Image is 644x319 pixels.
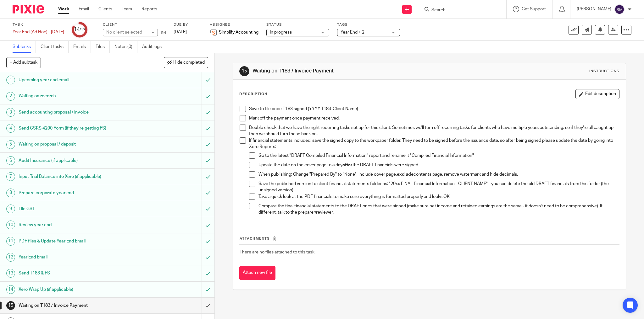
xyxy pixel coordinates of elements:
[19,124,136,133] h1: Send CSRS 4200 Form (if they're getting FS)
[6,92,15,101] div: 2
[98,6,112,12] a: Clients
[6,301,15,310] div: 15
[122,6,132,12] a: Team
[13,22,64,27] label: Task
[164,57,208,68] button: Hide completed
[80,28,85,32] small: /17
[239,66,249,76] div: 15
[6,189,15,197] div: 8
[253,68,443,74] h1: Waiting on T183 / Invoice Payment
[174,30,187,34] span: [DATE]
[13,41,36,53] a: Subtasks
[258,171,619,178] p: When publishing: Change "Prepared By" to "None", include cover page, contents page, remove waterm...
[219,29,258,35] span: Simplify Accounting
[19,156,136,165] h1: Audit Insurance (if applicable)
[6,285,15,294] div: 14
[13,5,44,13] img: Pixie
[79,6,89,12] a: Email
[19,91,136,101] h1: Waiting on records
[337,22,400,27] label: Tags
[6,140,15,149] div: 5
[6,57,41,68] button: + Add subtask
[6,269,15,278] div: 13
[258,181,619,194] p: Save the published version to client financial statements folder as: "20xx FINAL Financial Inform...
[19,140,136,149] h1: Waiting on proposal / deposit
[6,205,15,213] div: 9
[103,22,166,27] label: Client
[13,29,64,35] div: Year End (Ad Hoc) - May 2024
[249,106,619,112] p: Save to file once T183 signed (YYYY-T183-Client Name)
[240,237,270,240] span: Attachments
[249,137,619,150] p: If financial statements included, save the signed copy to the workpaper folder. They need to be s...
[239,92,267,97] p: Description
[258,194,619,200] p: Take a quick look at the PDF financials to make sure everything is formatted properly and looks OK
[210,29,217,36] img: Screenshot%202023-11-29%20141159.png
[19,204,136,214] h1: File GST
[74,26,85,33] div: 14
[249,125,619,137] p: Double check that we have the right recurring tasks set up for this client. Sometimes we'll turn ...
[6,237,15,246] div: 11
[6,221,15,229] div: 10
[73,41,91,53] a: Emails
[575,89,619,99] button: Edit description
[6,108,15,117] div: 3
[266,22,329,27] label: Status
[258,162,619,168] p: Update the date on the cover page to a day the DRAFT financials were signed
[19,253,136,262] h1: Year End Email
[210,22,258,27] label: Assignee
[342,163,353,167] strong: after
[258,203,619,216] p: Compare the final financial statements to the DRAFT ones that were signed (make sure net income a...
[6,253,15,262] div: 12
[249,115,619,121] p: Mark off the payment once payment received.
[19,285,136,294] h1: Xero Wrap Up (if applicable)
[19,188,136,198] h1: Prepare corporate year end
[614,4,625,14] img: svg%3E
[6,124,15,133] div: 4
[142,41,166,53] a: Audit logs
[19,220,136,230] h1: Review year end
[41,41,69,53] a: Client tasks
[58,6,69,12] a: Work
[13,29,64,35] div: Year End (Ad Hoc) - [DATE]
[19,75,136,85] h1: Upcoming year end email
[270,30,292,35] span: In progress
[174,22,202,27] label: Due by
[240,250,315,254] span: There are no files attached to this task.
[96,41,110,53] a: Files
[6,76,15,84] div: 1
[258,152,619,159] p: Go to the latest "DRAFT Compiled Financial Information" report and rename it "Compiled Financial ...
[6,156,15,165] div: 6
[106,29,147,35] div: No client selected
[19,268,136,278] h1: Send T183 & FS
[6,172,15,181] div: 7
[19,172,136,181] h1: Input Trial Balance into Xero (if applicable)
[173,60,205,65] span: Hide completed
[114,41,137,53] a: Notes (0)
[19,301,136,310] h1: Waiting on T183 / Invoice Payment
[142,6,157,12] a: Reports
[19,237,136,246] h1: PDF files & Update Year End Email
[577,6,611,12] p: [PERSON_NAME]
[522,7,546,11] span: Get Support
[589,69,619,74] div: Instructions
[431,8,487,13] input: Search
[19,108,136,117] h1: Send accounting proposal / invoice
[239,266,275,280] button: Attach new file
[341,30,364,35] span: Year End + 2
[397,172,414,177] strong: exclude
